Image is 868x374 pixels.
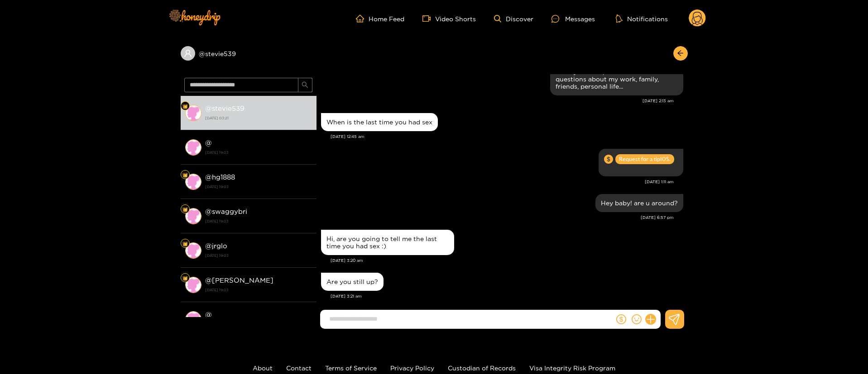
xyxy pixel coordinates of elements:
div: Sep. 27, 3:20 am [321,230,454,255]
div: [DATE] 1:11 am [321,179,674,185]
strong: @ stevie539 [205,104,245,112]
a: Terms of Service [325,365,377,371]
div: [DATE] 3:21 am [331,293,683,299]
strong: @ hg1888 [205,173,235,181]
strong: [DATE] 19:03 [205,251,312,260]
div: Sep. 24, 2:13 am [550,56,683,95]
span: home [356,14,369,23]
a: Home Feed [356,14,404,23]
span: Request for a tip 10 $. [615,154,674,164]
strong: @ [205,139,212,147]
strong: @ [PERSON_NAME] [205,276,273,284]
div: Sep. 27, 3:21 am [321,273,384,291]
strong: [DATE] 19:03 [205,217,312,225]
button: search [298,78,312,92]
img: conversation [185,105,201,121]
strong: [DATE] 03:21 [205,114,312,122]
img: Fan Level [182,275,188,281]
button: Notifications [613,14,671,23]
img: conversation [185,277,201,293]
a: Video Shorts [422,14,476,23]
div: [DATE] 3:20 am [331,257,683,264]
button: dollar [614,312,628,326]
a: Visa Integrity Risk Program [529,365,615,371]
span: user [184,49,192,57]
strong: [DATE] 19:03 [205,183,312,191]
img: conversation [185,139,201,156]
img: conversation [185,242,201,259]
span: arrow-left [677,50,684,57]
div: [DATE] 12:45 am [331,133,683,140]
img: Fan Level [182,172,188,178]
button: arrow-left [673,46,688,61]
div: Sep. 25, 1:11 am [599,149,683,176]
img: Fan Level [182,104,188,109]
a: Privacy Policy [390,365,434,371]
strong: @ [205,311,212,318]
div: I can answer sexual questions if that's what you want, but I won't answer questions about my work... [556,61,678,90]
img: conversation [185,311,201,327]
div: Are you still up? [326,278,378,285]
strong: @ swaggybri [205,208,247,215]
div: Sep. 26, 6:57 pm [595,194,683,212]
strong: @ jrglo [205,242,227,250]
div: Sep. 25, 12:45 am [321,113,438,131]
a: Custodian of Records [448,365,516,371]
strong: [DATE] 19:03 [205,286,312,294]
span: video-camera [422,14,435,23]
span: smile [632,314,642,324]
strong: [DATE] 19:03 [205,148,312,156]
span: dollar [616,314,626,324]
div: When is the last time you had sex [326,118,432,126]
a: Contact [286,365,312,371]
span: dollar-circle [604,155,613,164]
div: [DATE] 2:13 am [321,98,674,104]
div: Hi, are you going to tell me the last time you had sex :) [326,235,449,250]
img: Fan Level [182,241,188,246]
a: Discover [494,15,533,23]
div: @stevie539 [181,46,317,61]
img: conversation [185,208,201,224]
span: search [302,81,308,89]
div: Messages [551,14,595,24]
img: Fan Level [182,207,188,212]
div: Hey baby! are u around? [601,199,678,207]
a: About [253,365,273,371]
div: [DATE] 6:57 pm [321,214,674,221]
img: conversation [185,174,201,190]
